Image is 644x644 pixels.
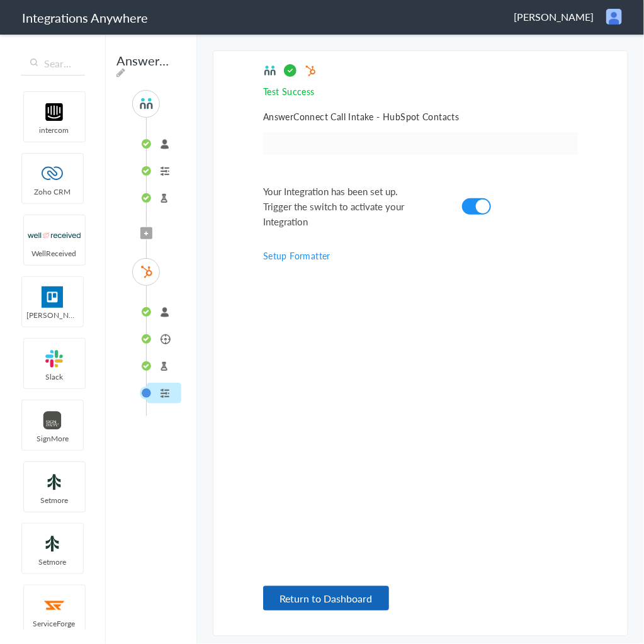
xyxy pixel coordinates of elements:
span: Setmore [22,556,83,567]
img: zoho-logo.svg [26,163,79,184]
span: WellReceived [24,248,85,259]
img: setmoreNew.jpg [28,472,81,493]
span: Slack [24,371,85,382]
img: trello.png [26,286,79,308]
img: intercom-logo.svg [28,101,81,123]
img: answerconnect-logo.svg [138,96,154,111]
span: [PERSON_NAME] [22,310,83,320]
img: user.png [606,9,622,25]
span: Your Integration has been set up. Trigger the switch to activate your Integration [263,184,427,229]
span: Zoho CRM [22,186,83,197]
h5: AnswerConnect Call Intake - HubSpot Contacts [263,110,578,123]
img: signmore-logo.png [26,410,79,431]
h1: Integrations Anywhere [22,9,148,26]
img: source [263,64,277,77]
img: wr-logo.svg [28,225,81,246]
img: target [303,64,317,77]
a: Setup Formatter [263,249,330,262]
span: [PERSON_NAME] [514,9,594,24]
span: Setmore [24,495,85,506]
span: intercom [24,125,85,135]
img: serviceforge-icon.png [28,595,81,616]
img: hubspot-logo.svg [138,264,154,280]
input: Search... [21,52,85,76]
p: Test Success [263,85,578,98]
span: SignMore [22,433,83,444]
img: slack-logo.svg [28,348,81,370]
span: ServiceForge [24,618,85,629]
button: Return to Dashboard [263,586,389,611]
img: setmoreNew.jpg [26,533,79,555]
